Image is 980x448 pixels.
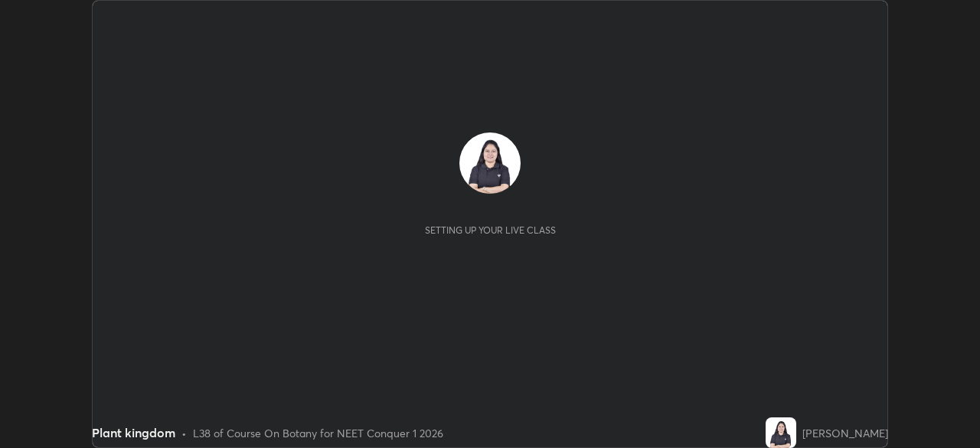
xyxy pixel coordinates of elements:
[802,425,888,441] div: [PERSON_NAME]
[766,417,796,448] img: 91080bc3087a45ab988158e58c9db337.jpg
[425,224,556,236] div: Setting up your live class
[181,425,187,441] div: •
[459,132,521,194] img: 91080bc3087a45ab988158e58c9db337.jpg
[193,425,443,441] div: L38 of Course On Botany for NEET Conquer 1 2026
[92,423,175,442] div: Plant kingdom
